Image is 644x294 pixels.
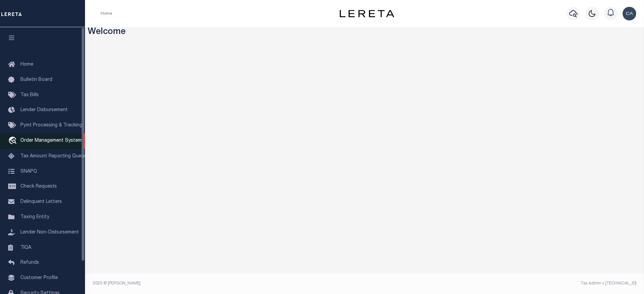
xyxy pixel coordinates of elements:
span: Pymt Processing & Tracking [20,123,82,128]
span: Refunds [20,260,39,265]
h3: Welcome [88,27,642,38]
span: Lender Non-Disbursement [20,230,79,235]
li: Home [101,11,112,17]
div: 2025 © [PERSON_NAME]. [88,280,365,287]
span: Check Requests [20,184,57,189]
i: travel_explore [8,137,19,145]
span: Tax Amount Reporting Queue [20,154,87,159]
span: Customer Profile [20,276,58,280]
span: Order Management System [20,138,82,143]
span: Bulletin Board [20,77,52,82]
img: logo-dark.svg [340,10,394,17]
span: Tax Bills [20,93,39,98]
span: SNAPQ [20,169,37,174]
span: TIQA [20,245,31,250]
span: Taxing Entity [20,215,49,220]
img: svg+xml;base64,PHN2ZyB4bWxucz0iaHR0cDovL3d3dy53My5vcmcvMjAwMC9zdmciIHBvaW50ZXItZXZlbnRzPSJub25lIi... [623,7,636,20]
span: Delinquent Letters [20,200,62,204]
span: Lender Disbursement [20,108,68,113]
span: Home [20,62,33,67]
div: Tax Admin v.[TECHNICAL_ID] [370,280,637,287]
